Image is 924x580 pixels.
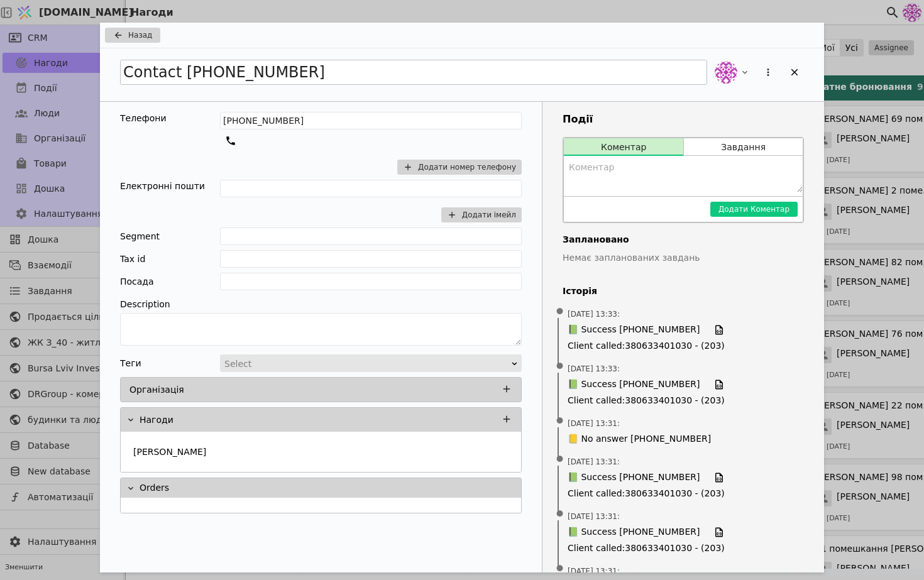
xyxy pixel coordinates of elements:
[568,323,700,337] span: 📗 Success [PHONE_NUMBER]
[684,138,803,156] button: Завдання
[568,542,799,555] span: Client called : 380633401030 - (203)
[568,363,620,375] span: [DATE] 13:33 :
[564,138,683,156] button: Коментар
[129,383,184,397] p: Організація
[568,456,620,468] span: [DATE] 13:31 :
[568,418,620,429] span: [DATE] 13:31 :
[563,112,804,127] h3: Події
[120,273,154,290] div: Посада
[554,444,566,476] span: •
[563,233,804,246] h4: Заплановано
[568,378,700,391] span: 📗 Success [PHONE_NUMBER]
[563,251,804,265] p: Немає запланованих завдань
[554,498,566,530] span: •
[568,432,711,446] span: 📒 No answer [PHONE_NUMBER]
[100,23,824,572] div: Add Opportunity
[133,446,206,459] p: [PERSON_NAME]
[568,471,700,484] span: 📗 Success [PHONE_NUMBER]
[568,525,700,539] span: 📗 Success [PHONE_NUMBER]
[568,339,799,353] span: Client called : 380633401030 - (203)
[554,296,566,328] span: •
[554,405,566,437] span: •
[128,30,152,41] span: Назад
[120,227,160,245] div: Segment
[568,309,620,320] span: [DATE] 13:33 :
[715,61,737,84] img: de
[397,160,522,175] button: Додати номер телефону
[568,487,799,500] span: Client called : 380633401030 - (203)
[568,566,620,577] span: [DATE] 13:31 :
[563,285,804,298] h4: Історія
[441,207,522,222] button: Додати імейл
[710,202,798,217] button: Додати Коментар
[120,295,522,313] div: Description
[120,250,145,268] div: Tax id
[140,481,169,495] p: Orders
[568,511,620,522] span: [DATE] 13:31 :
[120,180,205,193] div: Електронні пошти
[140,413,173,427] p: Нагоди
[554,351,566,383] span: •
[120,354,141,372] div: Теги
[568,394,799,407] span: Client called : 380633401030 - (203)
[120,112,167,125] div: Телефони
